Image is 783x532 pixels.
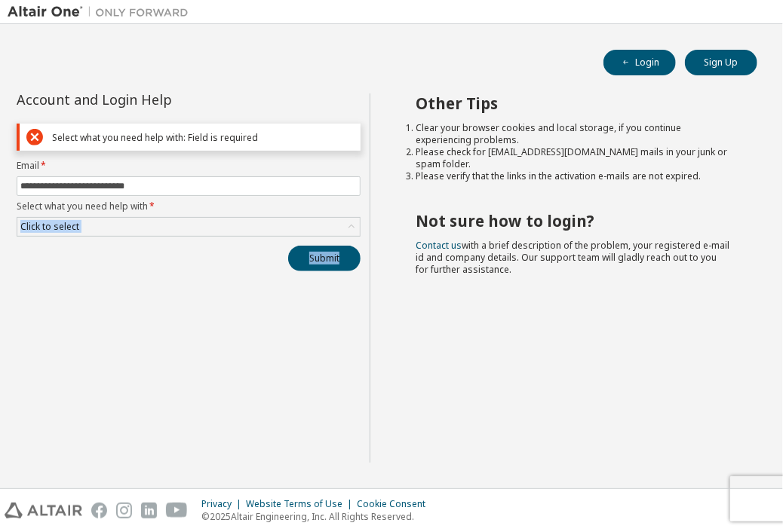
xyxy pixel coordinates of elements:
[17,200,361,212] label: Select what you need help with
[201,498,246,510] div: Privacy
[91,503,107,518] img: facebook.svg
[17,93,292,105] div: Account and Login Help
[416,93,730,113] h2: Other Tips
[141,503,157,518] img: linkedin.svg
[17,218,360,236] div: Click to select
[416,239,462,252] a: Contact us
[416,170,730,182] li: Please verify that the links in the activation e-mails are not expired.
[416,211,730,231] h2: Not sure how to login?
[603,50,676,75] button: Login
[20,221,79,233] div: Click to select
[166,503,188,518] img: youtube.svg
[8,5,196,20] img: Altair One
[116,503,132,518] img: instagram.svg
[201,510,434,523] p: © 2025 Altair Engineering, Inc. All Rights Reserved.
[288,246,361,271] button: Submit
[246,498,357,510] div: Website Terms of Use
[416,146,730,170] li: Please check for [EMAIL_ADDRESS][DOMAIN_NAME] mails in your junk or spam folder.
[416,239,729,276] span: with a brief description of the problem, your registered e-mail id and company details. Our suppo...
[17,160,361,172] label: Email
[52,132,354,143] div: Select what you need help with: Field is required
[685,50,757,75] button: Sign Up
[5,503,82,518] img: altair_logo.svg
[357,498,434,510] div: Cookie Consent
[416,122,730,146] li: Clear your browser cookies and local storage, if you continue experiencing problems.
